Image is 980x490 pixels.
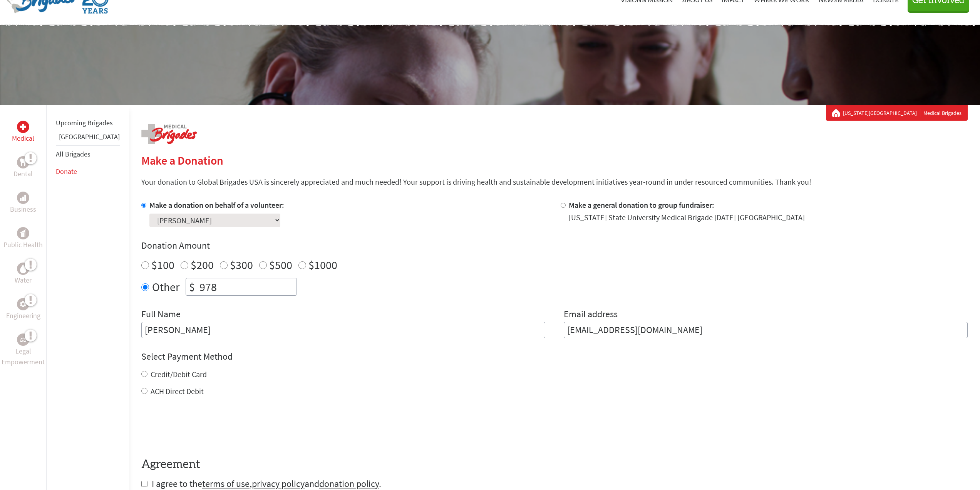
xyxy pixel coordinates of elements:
[12,133,34,144] p: Medical
[56,115,120,131] li: Upcoming Brigades
[56,118,113,127] a: Upcoming Brigades
[564,308,618,322] label: Email address
[17,263,29,275] div: Water
[12,121,34,144] a: MedicalMedical
[17,121,29,133] div: Medical
[308,258,337,272] label: $1000
[20,337,26,342] img: Legal Empowerment
[202,478,250,490] a: terms of use
[843,109,920,117] a: [US_STATE][GEOGRAPHIC_DATA]
[17,192,29,204] div: Business
[3,239,43,250] p: Public Health
[152,278,179,296] label: Other
[269,258,292,272] label: $500
[141,322,545,338] input: Enter Full Name
[252,478,305,490] a: privacy policy
[17,298,29,310] div: Engineering
[141,412,258,442] iframe: reCAPTCHA
[152,478,381,490] span: I agree to the , and .
[198,278,297,295] input: Enter Amount
[20,124,26,130] img: Medical
[56,163,120,180] li: Donate
[6,298,40,321] a: EngineeringEngineering
[20,301,26,307] img: Engineering
[186,278,198,295] div: $
[20,264,26,273] img: Water
[13,168,33,179] p: Dental
[10,204,36,215] p: Business
[151,258,174,272] label: $100
[141,177,968,187] p: Your donation to Global Brigades USA is sincerely appreciated and much needed! Your support is dr...
[56,150,90,158] a: All Brigades
[17,156,29,168] div: Dental
[15,275,32,286] p: Water
[6,310,40,321] p: Engineering
[832,109,962,117] div: Medical Brigades
[569,212,805,223] div: [US_STATE] State University Medical Brigade [DATE] [GEOGRAPHIC_DATA]
[17,227,29,239] div: Public Health
[17,333,29,346] div: Legal Empowerment
[20,158,26,166] img: Dental
[151,369,207,379] label: Credit/Debit Card
[141,124,197,144] img: logo-medical.png
[141,308,181,322] label: Full Name
[15,263,32,286] a: WaterWater
[20,195,26,201] img: Business
[141,153,968,167] h2: Make a Donation
[569,200,714,210] label: Make a general donation to group fundraiser:
[3,227,43,250] a: Public HealthPublic Health
[56,167,77,176] a: Donate
[151,386,204,396] label: ACH Direct Debit
[191,258,214,272] label: $200
[230,258,253,272] label: $300
[2,333,45,367] a: Legal EmpowermentLegal Empowerment
[141,458,968,471] h4: Agreement
[13,156,33,179] a: DentalDental
[149,200,284,210] label: Make a donation on behalf of a volunteer:
[59,132,120,141] a: [GEOGRAPHIC_DATA]
[56,145,120,163] li: All Brigades
[10,192,36,215] a: BusinessBusiness
[141,239,968,252] h4: Donation Amount
[20,229,26,237] img: Public Health
[319,478,379,490] a: donation policy
[141,350,968,363] h4: Select Payment Method
[564,322,968,338] input: Your Email
[2,346,45,367] p: Legal Empowerment
[56,131,120,145] li: Guatemala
